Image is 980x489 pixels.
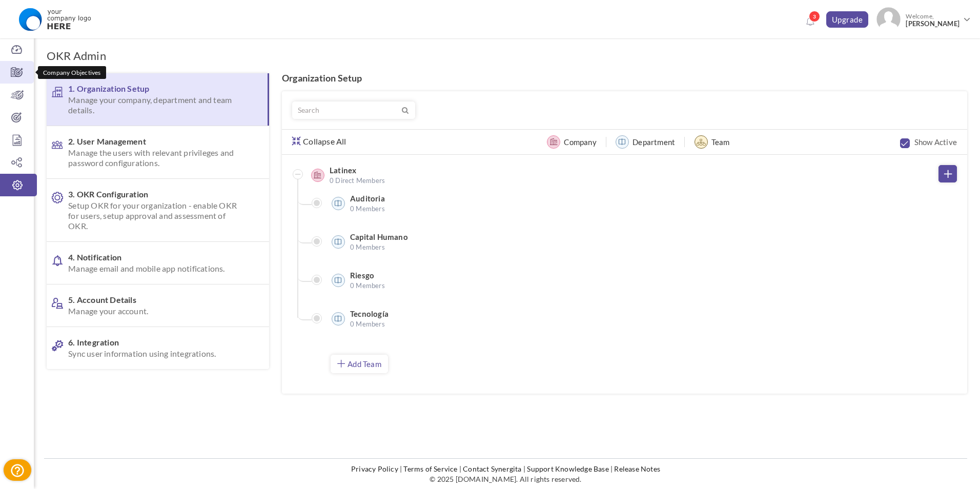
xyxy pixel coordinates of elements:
a: Support Knowledge Base [527,464,608,473]
h4: Organization Setup [282,73,967,84]
span: 0 Members [350,319,389,329]
label: Riesgo [350,270,374,280]
span: Manage your company, department and team details. [68,95,243,115]
li: | [523,464,525,474]
span: 0 Members [350,280,385,291]
img: Logo [12,7,97,32]
label: Auditoria [350,193,385,203]
label: Department [632,137,675,147]
label: Tecnología [350,309,389,319]
a: Upgrade [826,11,869,28]
span: 3 [809,11,820,22]
label: Company [564,137,596,147]
a: Notifications [802,13,819,30]
span: Manage your account. [68,306,244,316]
label: Latinex [330,165,356,175]
label: Show Active [914,137,957,147]
span: Manage the users with relevant privileges and password configurations. [68,148,244,168]
span: 1. Organization Setup [68,84,243,115]
span: 5. Account Details [68,295,244,316]
a: Collapse All [292,130,346,147]
a: Privacy Policy [351,464,398,473]
span: 4. Notification [68,252,244,274]
a: Add Team [331,355,388,373]
span: Welcome, [901,7,962,33]
a: Photo Welcome,[PERSON_NAME] [872,3,975,33]
span: Manage email and mobile app notifications. [68,263,244,274]
span: 0 Members [350,242,408,252]
label: Team [711,137,730,147]
span: 3. OKR Configuration [68,189,244,231]
div: Company Objectives [38,66,106,79]
h1: OKR Admin [47,49,106,63]
a: Terms of Service [403,464,457,473]
span: 0 Members [350,203,385,214]
span: 0 Direct Members [330,175,385,186]
img: Photo [876,7,901,31]
span: 2. User Management [68,136,244,168]
a: 6. IntegrationSync user information using integrations. [47,327,269,369]
a: Add [938,165,957,182]
span: Setup OKR for your organization - enable OKR for users, setup approval and assessment of OKR. [68,200,244,231]
li: | [459,464,461,474]
span: [PERSON_NAME] [906,20,959,28]
label: Capital Humano [350,232,408,242]
li: | [610,464,612,474]
li: | [400,464,402,474]
input: Search [293,102,400,118]
a: Contact Synergita [463,464,521,473]
span: Sync user information using integrations. [68,349,244,359]
a: Release Notes [614,464,660,473]
p: © 2025 [DOMAIN_NAME]. All rights reserved. [44,474,967,484]
span: 6. Integration [68,337,244,359]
